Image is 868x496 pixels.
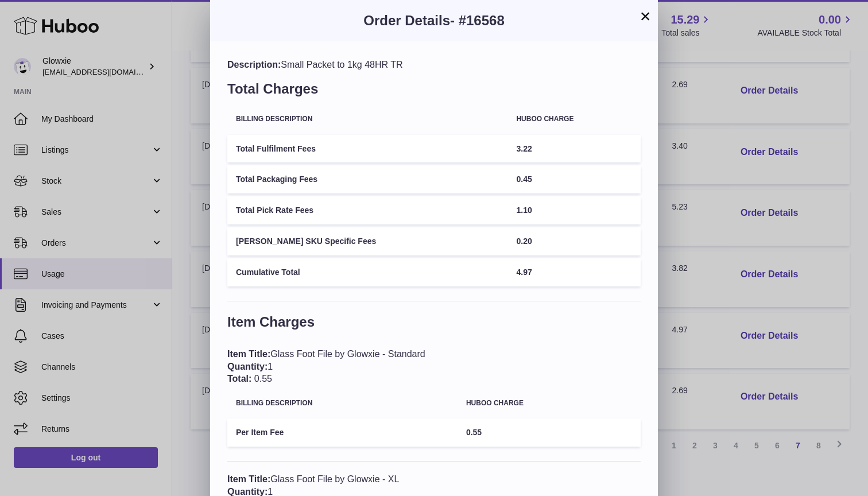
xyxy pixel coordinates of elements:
[227,391,458,416] th: Billing Description
[227,374,251,383] span: Total:
[227,165,507,193] td: Total Packaging Fees
[516,206,532,215] span: 1.10
[516,237,532,246] span: 0.20
[227,474,270,484] span: Item Title:
[227,59,641,71] div: Small Packet to 1kg 48HR TR
[516,175,532,184] span: 0.45
[227,80,641,104] h3: Total Charges
[638,9,652,23] button: ×
[227,11,641,30] h3: Order Details
[227,135,507,163] td: Total Fulfilment Fees
[227,348,641,385] div: Glass Foot File by Glowxie - Standard 1
[227,60,281,69] span: Description:
[466,428,482,437] span: 0.55
[227,107,507,131] th: Billing Description
[450,13,505,28] span: - #16568
[227,227,507,255] td: [PERSON_NAME] SKU Specific Fees
[227,313,641,337] h3: Item Charges
[227,196,507,224] td: Total Pick Rate Fees
[516,268,532,277] span: 4.97
[507,107,641,131] th: Huboo charge
[516,144,532,153] span: 3.22
[227,349,270,359] span: Item Title:
[227,418,458,447] td: Per Item Fee
[227,362,268,371] span: Quantity:
[227,258,507,286] td: Cumulative Total
[458,391,641,416] th: Huboo charge
[254,374,272,383] span: 0.55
